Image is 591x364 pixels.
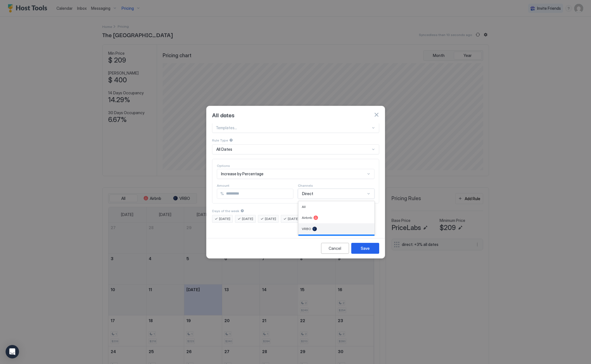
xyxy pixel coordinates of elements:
span: All dates [212,111,234,119]
span: [DATE] [219,216,230,221]
span: All Dates [216,147,232,152]
span: Direct [302,191,313,196]
div: Save [361,245,370,251]
span: Increase by Percentage [221,171,264,176]
span: Days of the week [212,209,239,213]
span: [DATE] [288,216,299,221]
button: Save [351,243,379,254]
input: Input Field [224,189,293,198]
button: Cancel [321,243,349,254]
span: Airbnb [302,215,312,220]
span: All [302,205,306,209]
span: Amount [217,183,229,188]
span: Channels [298,183,313,188]
span: Options [217,164,230,168]
span: VRBO [302,227,311,231]
span: % [220,191,224,196]
div: Cancel [329,245,341,251]
span: [DATE] [265,216,276,221]
div: Open Intercom Messenger [6,345,19,358]
span: Rule Type [212,138,228,142]
span: [DATE] [242,216,253,221]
